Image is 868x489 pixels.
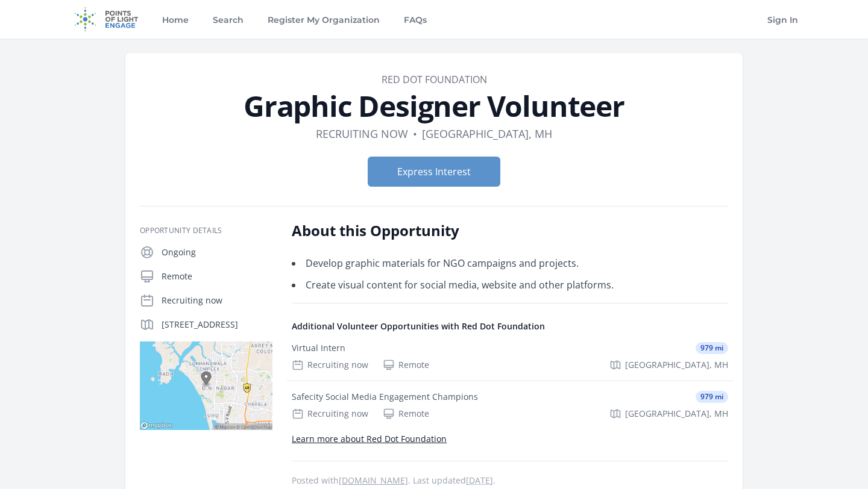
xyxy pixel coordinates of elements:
[292,391,478,403] div: Safecity Social Media Engagement Champions
[292,476,728,485] p: Posted with . Last updated .
[339,475,408,486] a: [DOMAIN_NAME]
[287,332,733,381] a: Virtual Intern 979 mi Recruiting now Remote [GEOGRAPHIC_DATA], MH
[162,319,272,331] p: [STREET_ADDRESS]
[383,408,429,420] div: Remote
[625,359,728,371] span: [GEOGRAPHIC_DATA], MH
[162,270,272,282] p: Remote
[162,294,272,307] p: Recruiting now
[292,221,644,240] h2: About this Opportunity
[287,381,733,429] a: Safecity Social Media Engagement Champions 979 mi Recruiting now Remote [GEOGRAPHIC_DATA], MH
[292,359,368,371] div: Recruiting now
[316,125,408,142] dd: Recruiting now
[368,157,500,187] button: Express Interest
[413,125,417,142] div: •
[140,226,272,235] h3: Opportunity Details
[696,342,728,354] span: 979 mi
[696,391,728,403] span: 979 mi
[140,341,272,430] img: Map
[162,246,272,258] p: Ongoing
[625,408,728,420] span: [GEOGRAPHIC_DATA], MH
[292,342,345,354] div: Virtual Intern
[292,276,644,293] li: Create visual content for social media, website and other platforms.
[383,359,429,371] div: Remote
[140,92,728,120] h1: Graphic Designer Volunteer
[292,320,728,332] h4: Additional Volunteer Opportunities with Red Dot Foundation
[466,475,493,486] abbr: Tue, Mar 25, 2025 2:32 PM
[382,73,487,86] a: Red Dot Foundation
[292,408,368,420] div: Recruiting now
[292,433,447,444] a: Learn more about Red Dot Foundation
[292,255,644,272] li: Develop graphic materials for NGO campaigns and projects.
[422,125,552,142] dd: [GEOGRAPHIC_DATA], MH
